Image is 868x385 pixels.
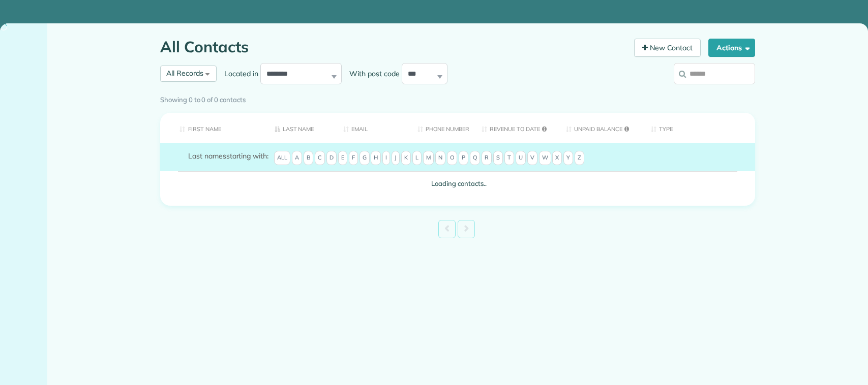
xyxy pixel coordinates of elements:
a: New Contact [634,39,701,57]
span: L [412,151,422,165]
span: J [392,151,400,165]
span: E [338,151,347,165]
span: N [435,151,445,165]
span: D [326,151,337,165]
label: starting with: [188,151,268,161]
span: R [482,151,492,165]
span: V [527,151,537,165]
span: W [539,151,551,165]
th: Unpaid Balance: activate to sort column ascending [558,113,643,144]
span: Last names [188,151,226,161]
th: Phone number: activate to sort column ascending [410,113,474,144]
span: Y [563,151,573,165]
label: With post code [342,69,402,79]
th: First Name: activate to sort column ascending [160,113,267,144]
td: Loading contacts.. [160,171,755,196]
div: Showing 0 to 0 of 0 contacts [160,91,755,105]
th: Last Name: activate to sort column descending [267,113,336,144]
button: Actions [708,39,755,57]
span: G [360,151,370,165]
span: Z [575,151,584,165]
span: P [459,151,468,165]
th: Email: activate to sort column ascending [336,113,410,144]
span: M [423,151,434,165]
span: C [315,151,325,165]
span: K [401,151,411,165]
span: T [504,151,514,165]
span: S [493,151,503,165]
th: Type: activate to sort column ascending [643,113,755,144]
span: I [382,151,390,165]
span: U [516,151,526,165]
th: Revenue to Date: activate to sort column ascending [474,113,558,144]
span: A [292,151,302,165]
span: X [552,151,562,165]
span: F [349,151,358,165]
span: B [304,151,313,165]
span: All [274,151,290,165]
label: Located in [217,69,260,79]
span: All Records [166,69,203,78]
span: H [371,151,381,165]
span: O [447,151,457,165]
span: Q [470,151,480,165]
h1: All Contacts [160,39,626,55]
